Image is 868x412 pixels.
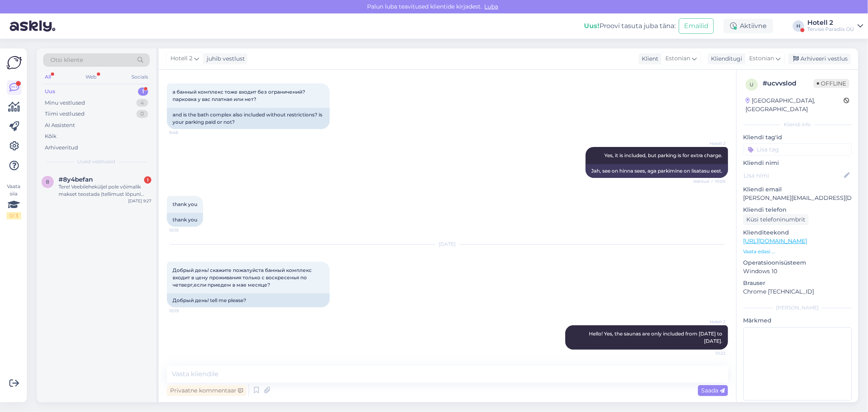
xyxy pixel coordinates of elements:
[50,56,83,64] span: Otsi kliente
[136,110,148,118] div: 0
[584,21,676,31] div: Proovi tasuta juba täna:
[171,54,192,63] span: Hotell 2
[743,259,852,267] p: Operatsioonisüsteem
[167,213,203,227] div: thank you
[43,72,52,82] div: All
[743,316,852,325] p: Märkmed
[604,152,722,158] span: Yes, it is included, but parking is for extra charge.
[807,20,854,26] div: Hotell 2
[589,331,724,344] span: Hello! Yes, the saunas are only included from [DATE] to [DATE].
[743,267,852,276] p: Windows 10
[144,176,151,184] div: 1
[167,385,246,396] div: Privaatne kommentaar
[173,267,313,288] span: Добрый день! скажите пожалуйста банный комплекс входит в цену проживания только с воскресенья по ...
[743,214,809,225] div: Küsi telefoninumbrit
[482,3,501,10] span: Luba
[743,133,852,142] p: Kliendi tag'id
[695,319,726,325] span: Hotell 2
[763,79,813,88] div: # ucvvslod
[169,308,200,314] span: 10:19
[45,132,57,140] div: Kõik
[788,53,851,64] div: Arhiveeri vestlus
[665,54,690,63] span: Estonian
[743,159,852,167] p: Kliendi nimi
[173,89,306,102] span: а банный комплекс тоже входит без ограничений? парковка у вас платная или нет?
[708,55,742,63] div: Klienditugi
[586,164,728,178] div: Jah, see on hinna sees, aga parkimine on lisatasu eest.
[724,19,773,33] div: Aktiivne
[813,79,849,88] span: Offline
[169,129,200,136] span: 9:48
[695,350,726,356] span: 10:22
[45,144,78,152] div: Arhiveeritud
[45,121,75,129] div: AI Assistent
[743,194,852,202] p: [PERSON_NAME][EMAIL_ADDRESS][DOMAIN_NAME]
[130,72,150,82] div: Socials
[743,121,852,128] div: Kliendi info
[128,198,151,204] div: [DATE] 9:27
[743,228,852,237] p: Klienditeekond
[45,99,85,107] div: Minu vestlused
[750,81,754,88] span: u
[138,88,148,96] div: 1
[167,108,330,129] div: and is the bath complex also included without restrictions? is your parking paid or not?
[136,99,148,107] div: 4
[743,206,852,214] p: Kliendi telefon
[746,96,844,114] div: [GEOGRAPHIC_DATA], [GEOGRAPHIC_DATA]
[7,212,21,219] div: 0 / 3
[793,20,804,32] div: H
[203,55,245,63] div: juhib vestlust
[59,183,151,198] div: Tere! Veebileheküljel pole võimalik makset teostada (tellimust lõpuni viia). Kõik väljad on täide...
[693,178,726,184] span: Nähtud ✓ 10:05
[45,110,85,118] div: Tiimi vestlused
[638,55,658,63] div: Klient
[743,279,852,287] p: Brauser
[749,54,774,63] span: Estonian
[743,248,852,255] p: Vaata edasi ...
[78,158,116,165] span: Uued vestlused
[167,241,728,248] div: [DATE]
[695,140,726,147] span: Hotell 2
[7,55,22,70] img: Askly Logo
[679,18,714,34] button: Emailid
[7,183,21,219] div: Vaata siia
[807,20,863,33] a: Hotell 2Tervise Paradiis OÜ
[701,387,725,394] span: Saada
[46,179,49,185] span: 8
[807,26,854,33] div: Tervise Paradiis OÜ
[169,227,200,233] span: 10:15
[173,201,197,207] span: thank you
[584,22,599,30] b: Uus!
[84,72,98,82] div: Web
[743,287,852,296] p: Chrome [TECHNICAL_ID]
[743,237,807,245] a: [URL][DOMAIN_NAME]
[59,176,93,183] span: #8y4befan
[743,171,842,180] input: Lisa nimi
[167,294,330,307] div: Добрый день! tell me please?
[45,88,55,96] div: Uus
[743,185,852,194] p: Kliendi email
[743,304,852,311] div: [PERSON_NAME]
[743,143,852,156] input: Lisa tag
